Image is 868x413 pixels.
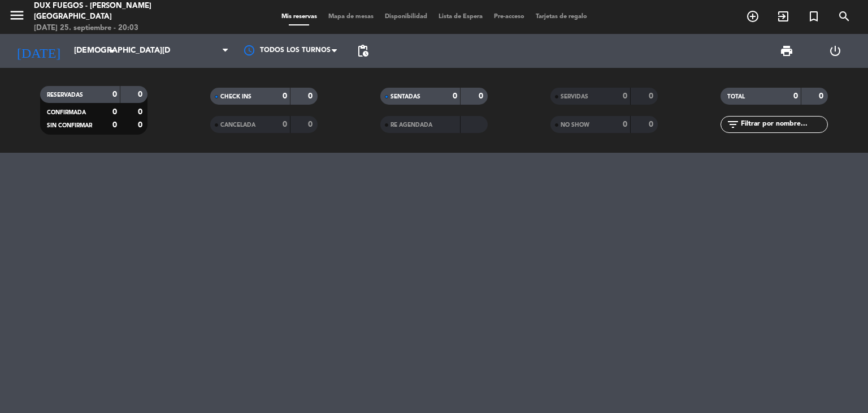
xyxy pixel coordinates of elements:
strong: 0 [112,121,117,129]
div: Dux Fuegos - [PERSON_NAME][GEOGRAPHIC_DATA] [34,1,209,23]
i: arrow_drop_down [105,44,119,58]
span: Mis reservas [276,14,323,20]
strong: 0 [453,92,457,100]
i: menu [8,7,25,24]
span: CHECK INS [220,94,251,100]
strong: 0 [623,121,627,128]
span: SENTADAS [390,94,420,100]
div: [DATE] 25. septiembre - 20:03 [34,23,209,34]
strong: 0 [308,121,315,128]
input: Filtrar por nombre... [740,118,827,131]
strong: 0 [479,92,485,100]
strong: 0 [283,92,287,100]
i: exit_to_app [776,10,790,23]
strong: 0 [819,92,826,100]
strong: 0 [308,92,315,100]
strong: 0 [138,91,145,98]
strong: 0 [138,121,145,129]
span: SERVIDAS [561,94,588,100]
span: Disponibilidad [379,14,433,20]
div: LOG OUT [811,34,860,68]
i: turned_in_not [807,10,821,23]
i: add_circle_outline [746,10,759,23]
span: print [780,44,793,58]
span: RESERVADAS [47,92,83,98]
span: RE AGENDADA [390,122,432,128]
span: Pre-acceso [488,14,530,20]
strong: 0 [112,108,117,116]
span: CONFIRMADA [47,110,86,115]
span: pending_actions [356,44,370,58]
strong: 0 [283,121,287,128]
strong: 0 [112,91,117,98]
span: SIN CONFIRMAR [47,123,92,128]
button: menu [8,7,25,28]
i: [DATE] [8,38,68,63]
strong: 0 [138,108,145,116]
span: Mapa de mesas [323,14,379,20]
span: CANCELADA [220,122,255,128]
i: search [837,10,851,23]
strong: 0 [649,121,656,128]
i: filter_list [726,118,740,131]
span: Lista de Espera [433,14,488,20]
span: TOTAL [727,94,745,100]
span: Tarjetas de regalo [530,14,593,20]
strong: 0 [793,92,798,100]
span: NO SHOW [561,122,589,128]
i: power_settings_new [828,44,842,58]
strong: 0 [623,92,627,100]
strong: 0 [649,92,656,100]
